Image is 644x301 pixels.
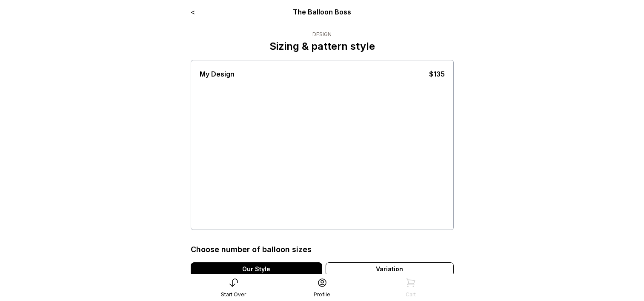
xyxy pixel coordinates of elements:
[200,69,235,79] div: My Design
[191,8,195,16] a: <
[314,291,330,298] div: Profile
[269,31,375,38] div: Design
[191,244,312,256] div: Choose number of balloon sizes
[221,291,246,298] div: Start Over
[269,40,375,53] p: Sizing & pattern style
[406,291,416,298] div: Cart
[429,69,445,79] div: $135
[243,7,401,17] div: The Balloon Boss
[191,262,322,276] div: Our Style
[326,262,454,276] div: Variation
